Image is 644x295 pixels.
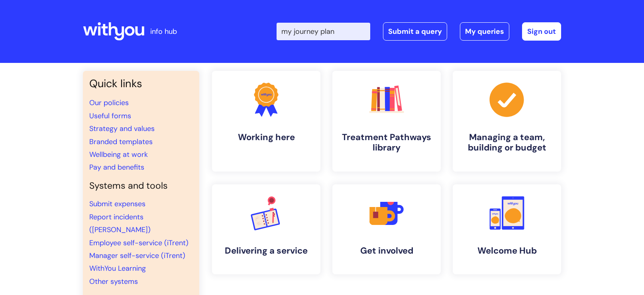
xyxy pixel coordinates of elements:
[339,246,434,256] h4: Get involved
[89,251,185,260] a: Manager self-service (iTrent)
[277,22,561,41] div: | -
[89,162,144,172] a: Pay and benefits
[332,184,441,274] a: Get involved
[218,246,314,256] h4: Delivering a service
[89,124,155,133] a: Strategy and values
[89,180,193,191] h4: Systems and tools
[459,132,555,153] h4: Managing a team, building or budget
[212,71,320,172] a: Working here
[89,277,138,286] a: Other systems
[453,184,561,274] a: Welcome Hub
[277,23,370,40] input: Search
[522,22,561,41] a: Sign out
[89,199,145,209] a: Submit expenses
[89,137,153,147] a: Branded templates
[383,22,447,41] a: Submit a query
[89,212,151,234] a: Report incidents ([PERSON_NAME])
[218,132,314,143] h4: Working here
[89,238,188,248] a: Employee self-service (iTrent)
[460,22,509,41] a: My queries
[89,264,146,273] a: WithYou Learning
[89,150,148,159] a: Wellbeing at work
[212,184,320,274] a: Delivering a service
[332,71,441,172] a: Treatment Pathways library
[89,98,129,107] a: Our policies
[453,71,561,172] a: Managing a team, building or budget
[150,25,177,38] p: info hub
[89,77,193,90] h3: Quick links
[459,246,555,256] h4: Welcome Hub
[339,132,434,153] h4: Treatment Pathways library
[89,111,131,121] a: Useful forms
